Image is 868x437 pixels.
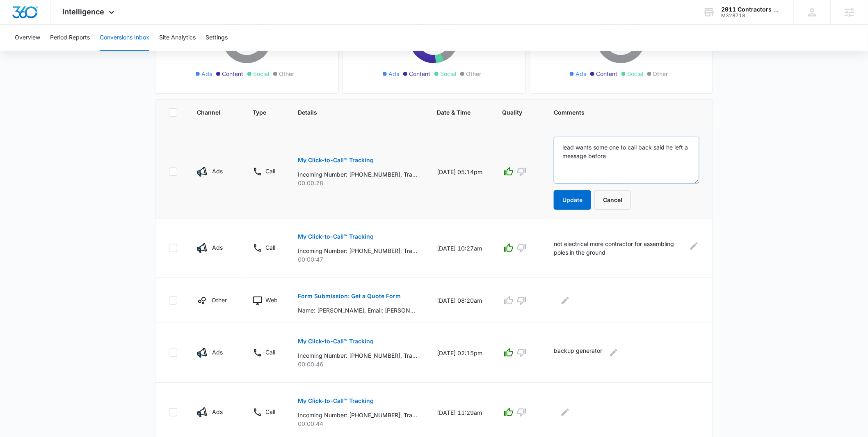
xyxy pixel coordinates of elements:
[298,227,374,246] button: My Click-to-Call™ Tracking
[253,69,269,78] span: Social
[265,296,278,304] p: Web
[31,48,73,54] div: Domain Overview
[298,108,405,117] span: Details
[607,346,620,359] button: Edit Comments
[222,69,243,78] span: Content
[298,398,374,404] p: My Click-to-Call™ Tracking
[298,351,417,360] p: Incoming Number: [PHONE_NUMBER], Tracking Number: [PHONE_NUMBER], Ring To: [PHONE_NUMBER], Caller...
[559,406,572,419] button: Edit Comments
[298,255,417,264] p: 00:00:47
[554,108,688,117] span: Comments
[206,25,228,51] button: Settings
[212,407,223,416] p: Ads
[21,21,90,28] div: Domain: [DOMAIN_NAME]
[722,6,781,13] div: account name
[409,69,430,78] span: Content
[722,13,781,18] div: account id
[159,25,196,51] button: Site Analytics
[502,108,522,117] span: Quality
[253,108,266,117] span: Type
[388,69,399,78] span: Ads
[298,170,417,179] p: Incoming Number: [PHONE_NUMBER], Tracking Number: [PHONE_NUMBER], Ring To: [PHONE_NUMBER], Caller...
[212,348,223,356] p: Ads
[554,190,591,210] button: Update
[653,69,668,78] span: Other
[265,407,275,416] p: Call
[91,48,138,54] div: Keywords by Traffic
[197,108,221,117] span: Channel
[212,296,227,304] p: Other
[298,391,374,411] button: My Click-to-Call™ Tracking
[576,69,586,78] span: Ads
[298,411,417,419] p: Incoming Number: [PHONE_NUMBER], Tracking Number: [PHONE_NUMBER], Ring To: [PHONE_NUMBER], Caller...
[298,179,417,187] p: 00:00:28
[265,167,275,175] p: Call
[554,239,684,257] p: not electrical more contractor for assembling poles in the ground
[212,243,223,252] p: Ads
[265,243,275,252] p: Call
[298,157,374,163] p: My Click-to-Call™ Tracking
[627,69,643,78] span: Social
[554,137,699,184] textarea: lead wants some one to call back said he left a message before
[13,13,20,20] img: logo_orange.svg
[466,69,481,78] span: Other
[594,190,631,210] button: Cancel
[298,150,374,170] button: My Click-to-Call™ Tracking
[298,338,374,344] p: My Click-to-Call™ Tracking
[298,360,417,368] p: 00:00:46
[554,346,602,359] p: backup generator
[23,13,40,20] div: v 4.0.25
[15,25,40,51] button: Overview
[427,278,492,323] td: [DATE] 08:20am
[559,294,572,307] button: Edit Comments
[212,167,223,175] p: Ads
[440,69,456,78] span: Social
[689,239,699,253] button: Edit Comments
[279,69,294,78] span: Other
[298,331,374,351] button: My Click-to-Call™ Tracking
[427,125,492,218] td: [DATE] 05:14pm
[298,234,374,239] p: My Click-to-Call™ Tracking
[13,21,20,28] img: website_grey.svg
[596,69,617,78] span: Content
[50,25,90,51] button: Period Reports
[22,48,29,54] img: tab_domain_overview_orange.svg
[427,323,492,383] td: [DATE] 02:15pm
[82,48,88,54] img: tab_keywords_by_traffic_grey.svg
[265,348,275,356] p: Call
[437,108,471,117] span: Date & Time
[201,69,212,78] span: Ads
[298,246,417,255] p: Incoming Number: [PHONE_NUMBER], Tracking Number: [PHONE_NUMBER], Ring To: [PHONE_NUMBER], Caller...
[298,293,401,299] p: Form Submission: Get a Quote Form
[298,286,401,306] button: Form Submission: Get a Quote Form
[63,7,105,16] span: Intelligence
[427,218,492,278] td: [DATE] 10:27am
[100,25,149,51] button: Conversions Inbox
[298,306,417,315] p: Name: [PERSON_NAME], Email: [PERSON_NAME][EMAIL_ADDRESS][DOMAIN_NAME], Phone: [PHONE_NUMBER], Bes...
[298,419,417,428] p: 00:00:44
